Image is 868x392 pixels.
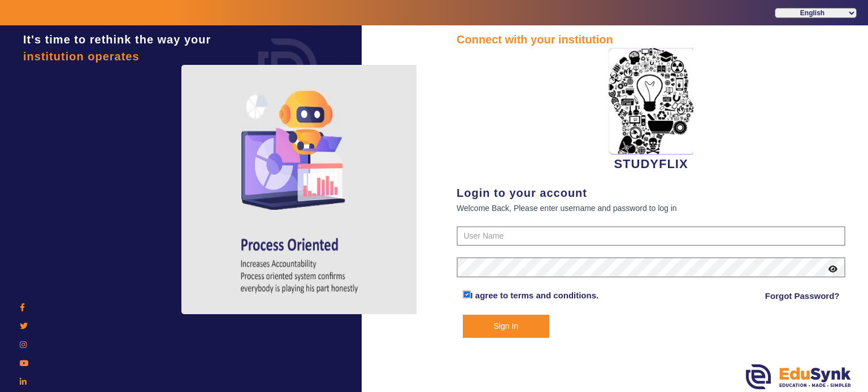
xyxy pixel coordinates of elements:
[457,226,845,246] input: User Name
[746,364,851,389] img: edusynk.png
[23,50,140,63] span: institution operates
[609,48,693,155] img: 2da83ddf-6089-4dce-a9e2-416746467bdd
[457,201,845,215] div: Welcome Back, Please enter username and password to log in
[457,48,845,173] div: STUDYFLIX
[457,31,845,48] div: Connect with your institution
[457,184,845,201] div: Login to your account
[23,33,211,46] span: It's time to rethink the way your
[245,25,330,110] img: login.png
[463,315,550,338] button: Sign In
[765,289,840,303] a: Forgot Password?
[471,290,599,300] a: I agree to terms and conditions.
[181,65,419,314] img: login4.png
